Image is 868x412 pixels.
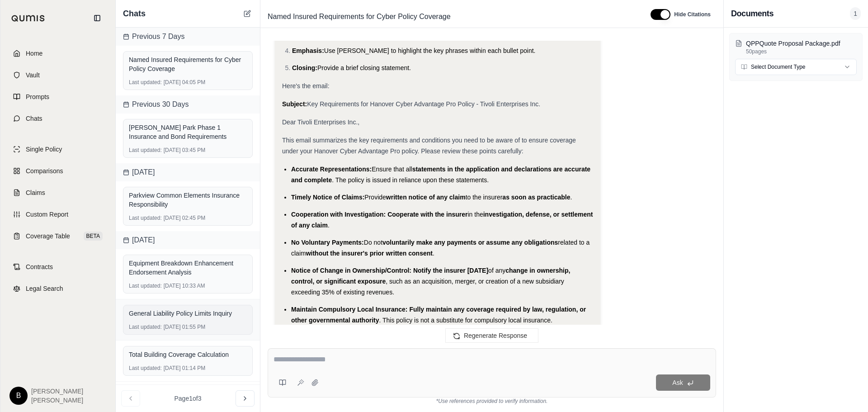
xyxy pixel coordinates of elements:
span: Comparisons [26,166,63,175]
span: Here's the email: [282,82,330,90]
span: Last updated: [129,147,162,154]
span: Chats [26,114,42,123]
div: [PERSON_NAME] Park Phase 1 Insurance and Bond Requirements [129,123,247,141]
strong: Subject: [282,100,307,108]
span: Ensure that all [372,166,412,173]
div: General Liability Policy Limits Inquiry [129,309,247,318]
span: Provide a brief closing statement. [317,64,411,71]
span: Last updated: [129,323,162,331]
span: Custom Report [26,210,68,219]
span: . [328,222,330,229]
div: Total Building Coverage Calculation [129,350,247,359]
span: investigation, defense, or settlement of any claim [291,211,593,229]
span: related to a claim [291,239,590,257]
span: Chats [123,7,146,20]
span: Coverage Table [26,232,70,241]
span: Emphasis: [292,47,324,54]
div: [DATE] 04:05 PM [129,79,247,86]
a: Legal Search [6,279,110,298]
div: Previous 7 Days [116,28,260,46]
button: QPPQuote Proposal Package.pdf50pages [735,39,857,55]
div: *Use references provided to verify information. [268,398,716,405]
span: Do not [364,239,382,246]
span: Claims [26,188,45,197]
a: Single Policy [6,139,110,159]
span: Legal Search [26,284,63,293]
span: . This policy is not a substitute for compulsory local insurance. [379,317,552,324]
span: Hide Citations [674,11,711,18]
span: statements in the application and declarations are accurate and complete [291,166,590,184]
a: Contracts [6,257,110,277]
div: Parkview Common Elements Insurance Responsibility [129,191,247,209]
span: Closing: [292,64,317,71]
a: Prompts [6,87,110,107]
span: . The policy is issued in reliance upon these statements. [332,176,489,184]
span: BETA [84,232,103,241]
h3: Documents [731,7,774,20]
span: as soon as practicable [502,194,570,201]
span: Accurate Representations: [291,166,372,173]
span: Key Requirements for Hanover Cyber Advantage Pro Policy - Tivoli Enterprises Inc. [307,100,540,108]
span: Regenerate Response [464,332,527,339]
span: , such as an acquisition, merger, or creation of a new subsidiary exceeding 35% of existing reven... [291,278,564,296]
span: . [433,250,434,257]
span: Last updated: [129,365,162,372]
div: Previous 30 Days [116,95,260,114]
div: Named Insured Requirements for Cyber Policy Coverage [129,55,247,73]
span: Notice of Change in Ownership/Control: [291,267,411,274]
span: Notify the insurer [DATE] [413,267,488,274]
span: Contracts [26,262,53,271]
div: [DATE] 02:45 PM [129,214,247,222]
button: Ask [656,374,710,391]
img: Qumis Logo [11,15,45,22]
div: Edit Title [264,9,640,24]
div: [DATE] 01:55 PM [129,323,247,331]
a: Comparisons [6,161,110,181]
a: Home [6,43,110,63]
span: Named Insured Requirements for Cyber Policy Coverage [264,9,454,24]
span: Last updated: [129,282,162,289]
span: 1 [850,7,861,20]
span: Prompts [26,92,49,101]
span: change in ownership, control, or significant exposure [291,267,570,285]
span: No Voluntary Payments: [291,239,364,246]
span: . [571,194,572,201]
p: 50 pages [746,48,857,55]
span: Last updated: [129,79,162,86]
span: Vault [26,71,40,80]
span: Last updated: [129,214,162,222]
div: [DATE] [116,163,260,181]
span: Ask [672,379,683,386]
span: [PERSON_NAME] [31,396,83,405]
span: Use [PERSON_NAME] to highlight the key phrases within each bullet point. [324,47,536,54]
div: [DATE] 03:45 PM [129,147,247,154]
button: Regenerate Response [445,328,538,343]
div: Equipment Breakdown Enhancement Endorsement Analysis [129,259,247,277]
span: Dear Tivoli Enterprises Inc., [282,118,359,126]
span: Cooperation with Investigation: [291,211,386,218]
button: Collapse sidebar [90,11,104,25]
span: voluntarily make any payments or assume any obligations [382,239,558,246]
span: This email summarizes the key requirements and conditions you need to be aware of to ensure cover... [282,137,576,155]
p: QPPQuote Proposal Package.pdf [746,39,857,48]
div: [DATE] 10:33 AM [129,282,247,289]
div: [DATE] [116,231,260,249]
span: written notice of any claim [386,194,466,201]
span: Single Policy [26,145,62,154]
a: Claims [6,183,110,203]
span: [PERSON_NAME] [31,387,83,396]
span: to the insurer [466,194,503,201]
span: Timely Notice of Claims: [291,194,364,201]
button: New Chat [242,8,253,19]
span: Maintain Compulsory Local Insurance: [291,306,408,313]
span: Page 1 of 3 [175,394,202,403]
span: Cooperate with the insurer [387,211,467,218]
span: Home [26,49,42,58]
span: Fully maintain any coverage required by law, regulation, or other governmental authority [291,306,586,324]
a: Custom Report [6,204,110,224]
span: without the insurer's prior written consent [306,250,433,257]
a: Coverage TableBETA [6,226,110,246]
span: Provide [364,194,386,201]
div: [DATE] 01:14 PM [129,365,247,372]
div: B [9,387,28,405]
